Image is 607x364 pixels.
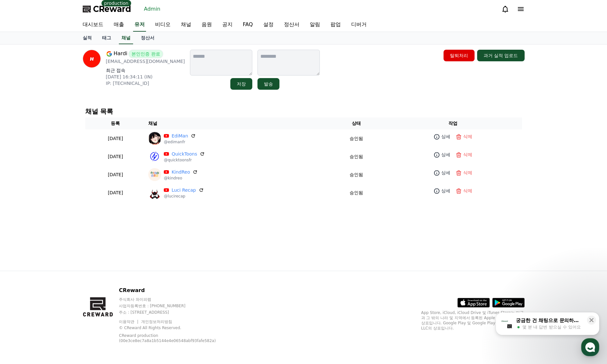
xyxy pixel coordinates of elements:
[454,186,474,196] button: 삭제
[329,117,384,129] th: 상태
[106,58,185,65] p: [EMAIL_ADDRESS][DOMAIN_NAME]
[176,18,196,32] a: 채널
[172,187,196,194] a: Luci Recap
[463,151,472,158] p: 삭제
[119,297,232,302] p: 주식회사 와이피랩
[477,50,525,61] button: 과거 실적 업로드
[106,80,185,86] p: IP: [TECHNICAL_ID]
[83,4,131,14] a: CReward
[119,325,232,330] p: © CReward All Rights Reserved.
[346,18,372,32] a: 디버거
[350,153,363,160] p: 승인됨
[172,151,197,157] a: QuickToons
[258,18,279,32] a: 설정
[88,171,143,178] p: [DATE]
[119,333,222,343] p: CReward production (00e3ce8ec7a8a1b5144e4e06548abf93fafe582a)
[421,310,525,331] p: App Store, iCloud, iCloud Drive 및 iTunes Store는 미국과 그 밖의 나라 및 지역에서 등록된 Apple Inc.의 서비스 상표입니다. Goo...
[164,194,204,199] p: @lucirecap
[279,18,305,32] a: 정산서
[133,18,146,32] a: 유저
[217,18,238,32] a: 공지
[148,150,161,163] img: QuickToons
[119,310,232,315] p: 주소 : [STREET_ADDRESS]
[109,18,129,32] a: 매출
[441,133,450,140] p: 상세
[136,32,160,44] a: 정산서
[350,135,363,142] p: 승인됨
[106,67,185,74] p: 최근 접속
[463,133,472,140] p: 삭제
[432,132,452,141] a: 상세
[432,168,452,177] a: 상세
[148,168,161,181] img: KindReo
[257,78,279,90] button: 발송
[325,18,346,32] a: 팝업
[119,32,133,44] a: 채널
[119,287,232,294] p: CReward
[441,187,450,194] p: 상세
[78,18,109,32] a: 대시보드
[384,117,522,129] th: 작업
[119,303,232,308] p: 사업자등록번호 : [PHONE_NUMBER]
[164,139,196,145] p: @edimanfr
[172,169,190,176] a: KindReo
[238,18,258,32] a: FAQ
[196,18,217,32] a: 음원
[88,189,143,196] p: [DATE]
[441,151,450,158] p: 상세
[97,32,116,44] a: 태그
[454,132,474,141] button: 삭제
[432,150,452,159] a: 상세
[83,50,101,68] img: profile image
[164,176,198,181] p: @kindreo
[350,171,363,178] p: 승인됨
[148,186,161,199] img: Luci Recap
[129,50,163,58] span: 본인인증 완료
[454,150,474,159] button: 삭제
[164,157,205,163] p: @quicktoonsfr
[85,117,146,129] th: 등록
[119,319,139,324] a: 이용약관
[88,153,143,160] p: [DATE]
[85,108,522,115] h4: 채널 목록
[230,78,252,90] button: 저장
[148,132,161,145] img: EdiMan
[350,189,363,196] p: 승인됨
[305,18,325,32] a: 알림
[88,135,143,142] p: [DATE]
[93,4,131,14] span: CReward
[441,169,450,176] p: 상세
[432,186,452,196] a: 상세
[141,4,163,14] a: Admin
[150,18,176,32] a: 비디오
[463,187,472,194] p: 삭제
[444,50,475,61] button: 탈퇴처리
[114,50,128,58] span: Hardi
[78,32,97,44] a: 실적
[172,133,188,139] a: EdiMan
[146,117,329,129] th: 채널
[463,169,472,176] p: 삭제
[454,168,474,177] button: 삭제
[141,319,172,324] a: 개인정보처리방침
[106,74,185,80] p: [DATE] 16:34:11 (IN)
